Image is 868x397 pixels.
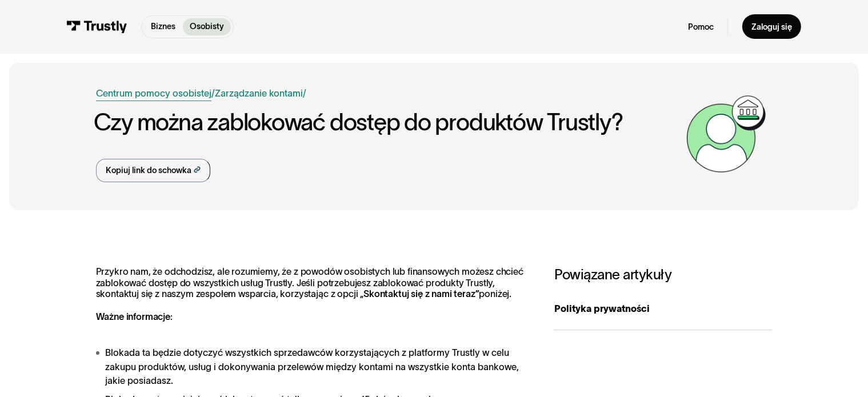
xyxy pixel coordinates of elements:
font: Blokada ta będzie dotyczyć wszystkich sprzedawców korzystających z platformy Trustly w celu zakup... [105,347,519,386]
font: Biznes [151,22,175,31]
a: Centrum pomocy osobistej [96,86,211,101]
font: Powiązane artykuły [554,267,671,282]
font: / [211,88,215,98]
font: Osobisty [190,22,224,31]
font: Skontaktuj się z nami teraz” [363,288,479,299]
img: Logo Trustly [67,21,127,33]
font: Centrum pomocy osobistej [96,88,211,98]
font: Przykro nam, że odchodzisz, ale rozumiemy, że z powodów osobistych lub finansowych możesz chcieć ... [96,266,523,299]
a: Kopiuj link do schowka [96,159,211,183]
font: Ważne informacje: [96,311,173,322]
font: Kopiuj link do schowka [106,166,191,175]
font: / [303,88,307,98]
a: Polityka prywatności [554,288,772,330]
font: Zaloguj się [751,22,792,31]
a: Zaloguj się [742,14,802,39]
font: poniżej. [479,288,512,299]
font: Polityka prywatności [554,303,650,314]
a: Pomoc [688,22,714,33]
a: Zarządzanie kontami [215,88,303,98]
font: Pomoc [688,22,714,31]
a: Biznes [144,18,182,35]
font: Czy można zablokować dostęp do produktów Trustly? [94,109,623,135]
a: Osobisty [183,18,231,35]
